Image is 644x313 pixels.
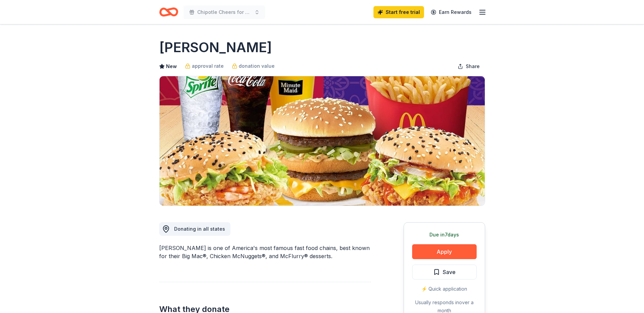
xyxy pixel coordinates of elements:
button: Share [452,60,485,73]
span: donation value [239,62,275,70]
h1: [PERSON_NAME] [159,38,272,57]
div: ⚡️ Quick application [412,285,477,293]
img: Image for McDonald's [160,76,485,206]
span: Chipotle Cheers for Scholar [197,8,252,16]
a: Start free trial [373,6,424,18]
span: Save [443,268,456,276]
a: Home [159,4,178,20]
div: Due in 7 days [412,231,477,239]
a: approval rate [185,62,224,70]
span: New [166,62,177,70]
a: donation value [232,62,275,70]
span: Share [466,62,480,70]
span: Donating in all states [174,226,225,232]
button: Apply [412,244,477,259]
div: [PERSON_NAME] is one of America's most famous fast food chains, best known for their Big Mac®, Ch... [159,244,371,260]
button: Chipotle Cheers for Scholar [184,5,265,19]
button: Save [412,265,477,279]
span: approval rate [192,62,224,70]
a: Earn Rewards [427,6,476,18]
